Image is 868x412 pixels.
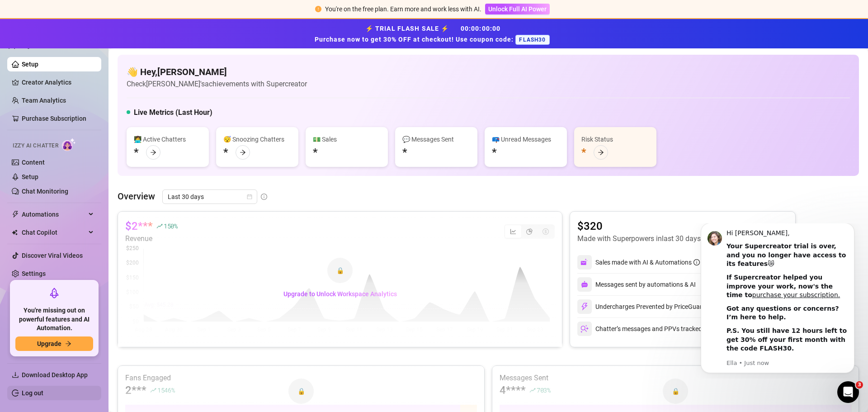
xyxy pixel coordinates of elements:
[37,340,61,347] span: Upgrade
[15,306,93,333] span: You're missing out on powerful features and AI Automation.
[39,19,160,45] div: 😿
[62,138,76,151] img: AI Chatter
[581,134,649,144] div: Risk Status
[65,341,71,347] span: arrow-right
[39,81,152,98] b: Got any questions or concerns? I’m here to help.
[22,252,83,259] a: Discover Viral Videos
[488,5,547,13] span: Unlock Full AI Power
[127,66,307,78] h4: 👋 Hey, [PERSON_NAME]
[325,5,481,13] span: You're on the free plan. Earn more and work less with AI.
[261,194,267,200] span: info-circle
[20,8,35,22] img: Profile image for Ella
[22,207,86,222] span: Automations
[39,104,160,128] b: P.S. You still have 12 hours left to get 30% off your first month with the code FLASH30.
[22,188,68,195] a: Chat Monitoring
[240,149,246,156] span: arrow-right
[22,97,66,104] a: Team Analytics
[134,107,212,118] h5: Live Metrics (Last Hour)
[22,61,38,68] a: Setup
[39,5,160,14] div: Hi [PERSON_NAME],
[580,325,589,333] img: svg%3e
[315,25,553,43] strong: ⚡ TRIAL FLASH SALE ⚡
[127,78,307,90] article: Check [PERSON_NAME]'s achievements with Supercreator
[663,379,688,404] div: 🔒
[577,219,711,233] article: $320
[39,5,160,134] div: Message content
[687,223,868,379] iframe: Intercom notifications message
[492,134,560,144] div: 📪 Unread Messages
[577,299,706,314] div: Undercharges Prevented by PriceGuard
[49,288,60,298] span: rocket
[22,270,46,277] a: Settings
[168,190,252,204] span: Last 30 days
[22,159,45,166] a: Content
[598,149,604,156] span: arrow-right
[315,36,515,43] strong: Purchase now to get 30% OFF at checkout! Use coupon code:
[315,6,321,12] span: exclamation-circle
[313,134,381,144] div: 💵 Sales
[12,229,18,236] img: Chat Copilot
[22,371,88,379] span: Download Desktop App
[247,194,252,199] span: calendar
[580,303,589,311] img: svg%3e
[22,173,38,180] a: Setup
[283,290,397,298] span: Upgrade to Unlock Workspace Analytics
[13,142,58,150] span: Izzy AI Chatter
[39,136,160,144] p: Message from Ella, sent Just now
[577,233,701,244] article: Made with Superpowers in last 30 days
[12,371,19,379] span: download
[288,379,314,404] div: 🔒
[402,134,470,144] div: 💬 Messages Sent
[22,389,43,397] a: Log out
[276,287,404,301] button: Upgrade to Unlock Workspace Analytics
[118,189,155,203] article: Overview
[595,257,700,267] div: Sales made with AI & Automations
[150,149,156,156] span: arrow-right
[485,5,550,13] a: Unlock Full AI Power
[15,336,93,351] button: Upgradearrow-right
[327,258,353,283] div: 🔒
[22,225,86,240] span: Chat Copilot
[39,50,153,75] b: If Supercreator helped you improve your work, now's the time to
[856,381,863,388] span: 3
[577,277,696,292] div: Messages sent by automations & AI
[461,25,501,32] span: 00 : 00 : 00 : 00
[577,322,702,336] div: Chatter’s messages and PPVs tracked
[22,75,94,90] a: Creator Analytics
[39,19,159,44] b: Your Supercreator trial is over, and you no longer have access to its features
[837,381,859,403] iframe: Intercom live chat
[515,35,549,45] span: FLASH30
[12,211,19,218] span: thunderbolt
[485,4,550,14] button: Unlock Full AI Power
[580,258,589,266] img: svg%3e
[22,111,94,126] a: Purchase Subscription
[65,68,153,75] a: purchase your subscription.
[223,134,291,144] div: 😴 Snoozing Chatters
[581,281,588,288] img: svg%3e
[134,134,202,144] div: 👩‍💻 Active Chatters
